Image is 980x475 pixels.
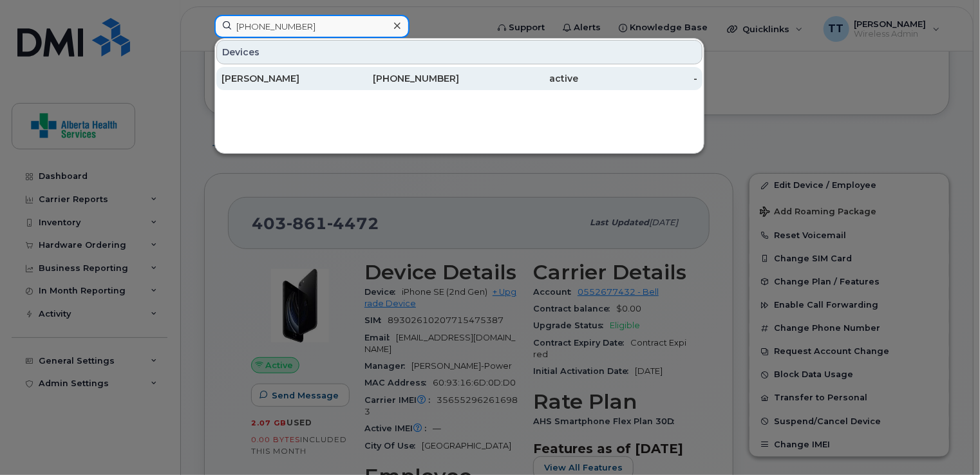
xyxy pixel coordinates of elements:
[214,15,410,38] input: Find something...
[460,72,579,85] div: active
[341,72,460,85] div: [PHONE_NUMBER]
[216,40,702,64] div: Devices
[216,67,702,90] a: [PERSON_NAME][PHONE_NUMBER]active-
[221,72,341,85] div: [PERSON_NAME]
[578,72,697,85] div: -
